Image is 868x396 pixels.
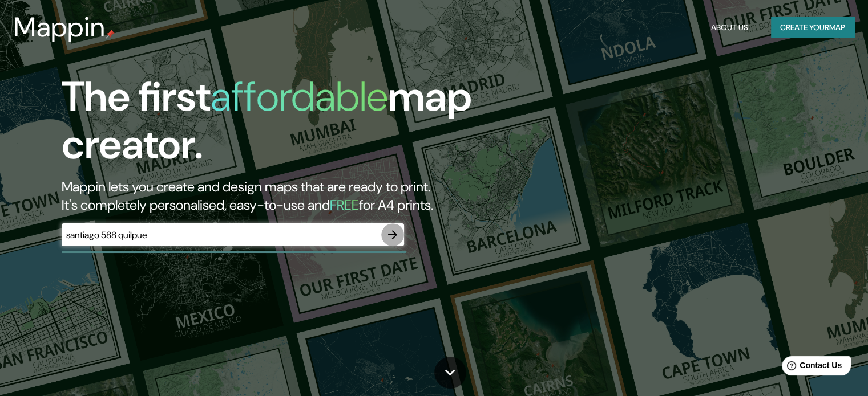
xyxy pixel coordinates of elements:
h3: Mappin [14,11,106,43]
h1: affordable [211,70,388,123]
button: About Us [706,17,753,38]
h2: Mappin lets you create and design maps that are ready to print. It's completely personalised, eas... [62,178,496,214]
h5: FREE [330,196,359,214]
iframe: Help widget launcher [766,352,855,383]
input: Choose your favourite place [62,228,381,242]
img: mappin-pin [106,30,115,39]
button: Create yourmap [771,17,854,38]
h1: The first map creator. [62,73,496,178]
